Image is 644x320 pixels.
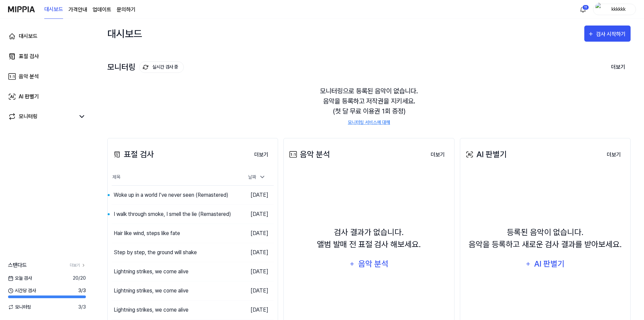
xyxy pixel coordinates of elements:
[464,148,507,161] div: AI 판별기
[533,258,566,270] div: AI 판별기
[8,275,32,282] span: 오늘 검사
[19,73,39,81] div: 음악 분석
[8,112,75,121] a: 모니터링
[143,64,148,70] img: monitoring Icon
[107,61,184,73] div: 모니터링
[4,28,90,44] a: 대시보드
[233,224,274,243] td: [DATE]
[19,32,38,40] div: 대시보드
[114,191,228,199] div: Woke up in a world I’ve never seen (Remastered)
[357,258,389,270] div: 음악 분석
[114,210,231,218] div: I walk through smoke, I smell the lie (Remastered)
[578,4,588,15] button: 알림11
[93,6,111,14] a: 업데이트
[107,26,142,42] div: 대시보드
[139,61,184,73] button: 실시간 검사 중
[8,287,36,294] span: 시간당 검사
[249,148,274,162] a: 더보기
[114,248,197,257] div: Step by step, the ground will shake
[117,6,136,14] a: 문의하기
[584,26,631,42] button: 검사 시작하기
[233,281,274,300] td: [DATE]
[521,256,570,272] button: AI 판별기
[19,93,39,101] div: AI 판별기
[114,268,189,276] div: Lightning strikes, we come alive
[4,89,90,105] a: AI 판별기
[70,262,86,268] a: 더보기
[78,287,86,294] span: 3 / 3
[595,3,603,16] img: profile
[68,6,87,14] button: 가격안내
[317,226,421,250] div: 검사 결과가 없습니다. 앨범 발매 전 표절 검사 해보세요.
[114,306,189,314] div: Lightning strikes, we come alive
[4,48,90,64] a: 표절 검사
[8,261,27,269] span: 스탠다드
[596,30,627,39] div: 검사 시작하기
[425,148,450,162] button: 더보기
[112,169,233,185] th: 제목
[425,148,450,162] a: 더보기
[345,256,393,272] button: 음악 분석
[114,229,180,237] div: Hair like wind, steps like fate
[593,4,636,15] button: profilekkkkkk
[606,60,631,74] button: 더보기
[4,68,90,85] a: 음악 분석
[8,304,31,311] span: 모니터링
[249,148,274,162] button: 더보기
[605,5,632,13] div: kkkkkk
[112,148,154,161] div: 표절 검사
[44,0,63,19] a: 대시보드
[348,119,390,126] a: 모니터링 서비스에 대해
[601,148,626,162] a: 더보기
[233,262,274,281] td: [DATE]
[233,204,274,224] td: [DATE]
[107,78,631,134] div: 모니터링으로 등록된 음악이 없습니다. 음악을 등록하고 저작권을 지키세요. (첫 달 무료 이용권 1회 증정)
[19,112,38,121] div: 모니터링
[19,52,39,60] div: 표절 검사
[233,243,274,262] td: [DATE]
[114,287,189,295] div: Lightning strikes, we come alive
[73,275,86,282] span: 20 / 20
[78,304,86,311] span: 3 / 3
[233,300,274,319] td: [DATE]
[246,172,268,183] div: 날짜
[582,5,589,10] div: 11
[233,185,274,204] td: [DATE]
[469,226,622,250] div: 등록된 음악이 없습니다. 음악을 등록하고 새로운 검사 결과를 받아보세요.
[288,148,330,161] div: 음악 분석
[579,5,587,13] img: 알림
[601,148,626,162] button: 더보기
